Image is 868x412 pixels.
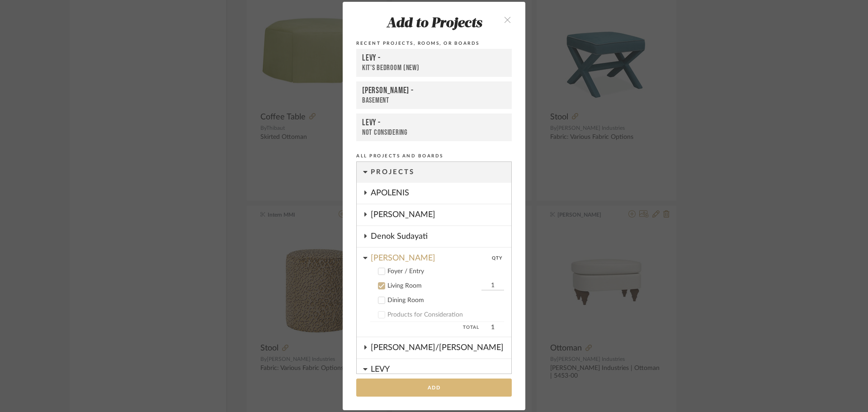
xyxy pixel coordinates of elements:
div: [PERSON_NAME] [371,248,492,264]
div: LEVY - [362,53,506,64]
div: Add to Projects [356,16,512,32]
div: Recent Projects, Rooms, or Boards [356,39,512,47]
input: Living Room [481,281,504,290]
div: Living Room [387,282,479,290]
div: [PERSON_NAME]/[PERSON_NAME] [371,337,511,358]
div: Foyer / Entry [387,268,504,275]
div: LEVY - [362,118,506,128]
button: Add [356,379,512,397]
div: [PERSON_NAME] - [362,85,506,96]
div: Not Considering [362,128,506,137]
div: Kit's Bedroom (New) [362,63,506,73]
span: Total [370,322,479,333]
div: Products for Consideration [387,311,504,319]
div: All Projects and Boards [356,152,512,160]
div: QTY [492,248,502,264]
div: Dining Room [387,297,504,304]
button: close [494,10,521,28]
div: Denok Sudayati [371,226,511,247]
div: LEVY [371,359,511,375]
div: [PERSON_NAME] [371,204,511,225]
div: Basement [362,96,506,105]
div: Projects [371,162,511,183]
span: 1 [481,322,504,333]
div: APOLENIS [371,183,511,204]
